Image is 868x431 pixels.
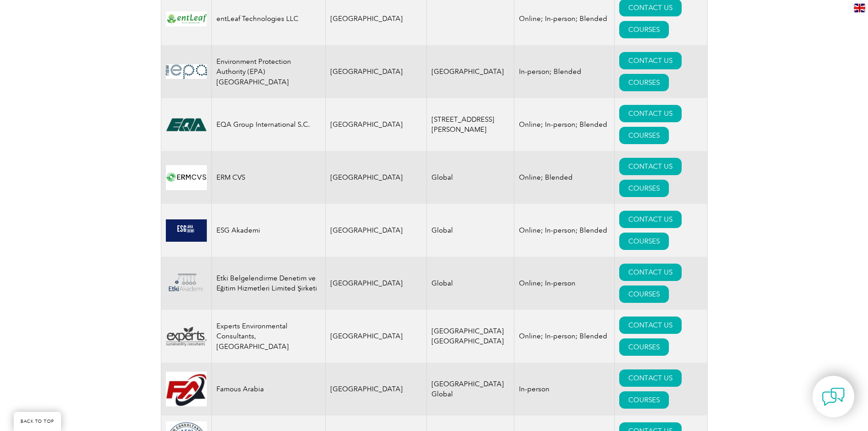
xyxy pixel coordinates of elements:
[619,317,682,334] a: CONTACT US
[427,98,514,151] td: [STREET_ADDRESS][PERSON_NAME]
[166,165,207,190] img: 607f6408-376f-eb11-a812-002248153038-logo.png
[166,114,207,136] img: cf3e4118-476f-eb11-a812-00224815377e-logo.png
[514,204,615,257] td: Online; In-person; Blended
[166,64,207,79] img: 0b2a24ac-d9bc-ea11-a814-000d3a79823d-logo.jpg
[619,127,669,144] a: COURSES
[619,74,669,91] a: COURSES
[619,286,669,303] a: COURSES
[514,310,615,363] td: Online; In-person; Blended
[166,372,207,406] img: 4c223d1d-751d-ea11-a811-000d3a79722d-logo.jpg
[427,151,514,204] td: Global
[166,11,207,26] img: 4e4b1b7c-9c37-ef11-a316-00224812a81c-logo.png
[211,98,325,151] td: EQA Group International S.C.
[211,363,325,415] td: Famous Arabia
[427,257,514,310] td: Global
[325,204,427,257] td: [GEOGRAPHIC_DATA]
[619,264,682,281] a: CONTACT US
[619,338,669,356] a: COURSES
[619,391,669,409] a: COURSES
[211,151,325,204] td: ERM CVS
[514,363,615,415] td: In-person
[619,180,669,197] a: COURSES
[514,151,615,204] td: Online; Blended
[427,45,514,98] td: [GEOGRAPHIC_DATA]
[211,45,325,98] td: Environment Protection Authority (EPA) [GEOGRAPHIC_DATA]
[325,363,427,415] td: [GEOGRAPHIC_DATA]
[619,211,682,228] a: CONTACT US
[166,263,207,304] img: 9e2fa28f-829b-ea11-a812-000d3a79722d-logo.png
[211,310,325,363] td: Experts Environmental Consultants, [GEOGRAPHIC_DATA]
[325,310,427,363] td: [GEOGRAPHIC_DATA]
[514,45,615,98] td: In-person; Blended
[822,385,845,408] img: contact-chat.png
[211,257,325,310] td: Etki Belgelendirme Denetim ve Eğitim Hizmetleri Limited Şirketi
[325,98,427,151] td: [GEOGRAPHIC_DATA]
[619,369,682,387] a: CONTACT US
[619,105,682,122] a: CONTACT US
[14,412,61,431] a: BACK TO TOP
[325,257,427,310] td: [GEOGRAPHIC_DATA]
[619,233,669,250] a: COURSES
[514,98,615,151] td: Online; In-person; Blended
[854,4,865,12] img: en
[427,310,514,363] td: [GEOGRAPHIC_DATA] [GEOGRAPHIC_DATA]
[514,257,615,310] td: Online; In-person
[427,363,514,415] td: [GEOGRAPHIC_DATA] Global
[211,204,325,257] td: ESG Akademi
[619,21,669,38] a: COURSES
[427,204,514,257] td: Global
[619,52,682,69] a: CONTACT US
[166,327,207,346] img: 76c62400-dc49-ea11-a812-000d3a7940d5-logo.png
[325,151,427,204] td: [GEOGRAPHIC_DATA]
[325,45,427,98] td: [GEOGRAPHIC_DATA]
[619,158,682,175] a: CONTACT US
[166,219,207,242] img: b30af040-fd5b-f011-bec2-000d3acaf2fb-logo.png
